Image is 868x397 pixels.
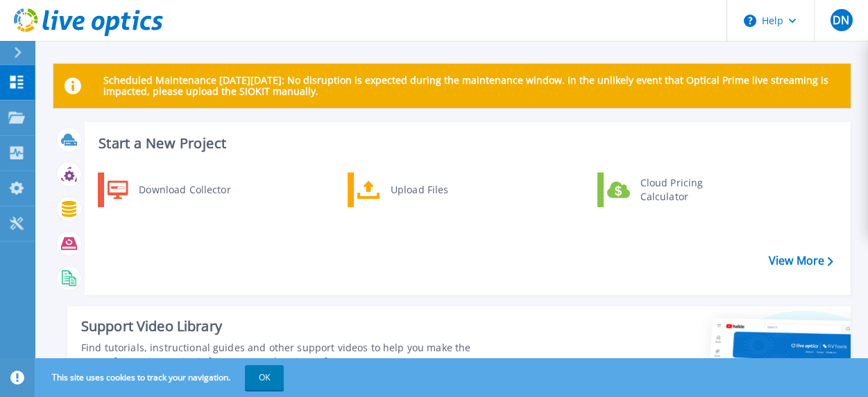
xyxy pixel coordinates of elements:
div: Upload Files [384,176,486,204]
div: Support Video Library [81,317,488,335]
a: Cloud Pricing Calculator [597,173,740,207]
a: Download Collector [98,173,240,207]
div: Cloud Pricing Calculator [633,176,736,204]
a: Upload Files [348,173,490,207]
span: This site uses cookies to track your navigation. [38,365,284,390]
h3: Start a New Project [99,136,833,151]
a: View More [769,254,833,267]
div: Find tutorials, instructional guides and other support videos to help you make the most of your L... [81,341,488,369]
span: DN [833,15,849,26]
button: OK [245,365,284,390]
p: Scheduled Maintenance [DATE][DATE]: No disruption is expected during the maintenance window. In t... [103,75,840,97]
div: Download Collector [132,176,237,204]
